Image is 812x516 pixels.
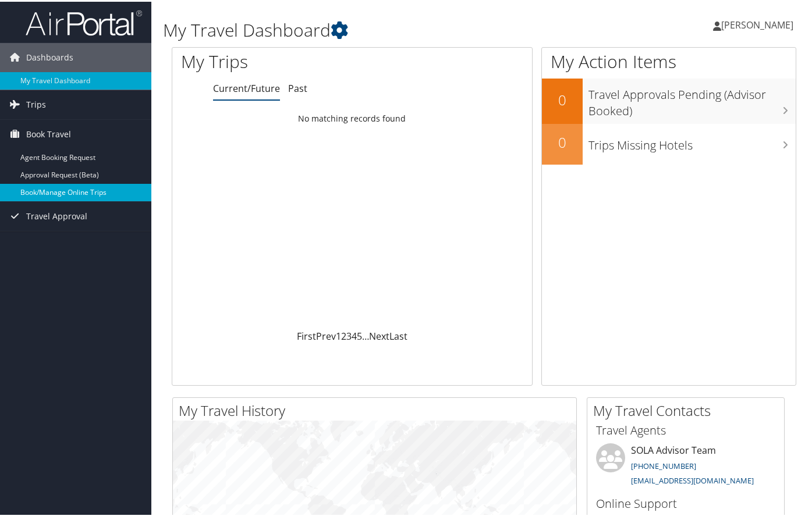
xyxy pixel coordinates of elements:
[26,118,71,147] span: Book Travel
[588,130,796,152] h3: Trips Missing Hotels
[179,399,576,419] h2: My Travel History
[721,17,793,30] span: [PERSON_NAME]
[352,328,357,341] a: 4
[590,442,781,489] li: SOLA Advisor Team
[542,88,583,108] h2: 0
[389,328,407,341] a: Last
[362,328,369,341] span: …
[163,16,591,41] h1: My Travel Dashboard
[542,131,583,151] h2: 0
[316,328,336,341] a: Prev
[297,328,316,341] a: First
[596,421,775,437] h3: Travel Agents
[26,88,46,118] span: Trips
[593,399,784,419] h2: My Travel Contacts
[542,122,796,163] a: 0Trips Missing Hotels
[631,459,696,469] a: [PHONE_NUMBER]
[346,328,352,341] a: 3
[26,200,87,229] span: Travel Approval
[369,328,389,341] a: Next
[713,6,805,41] a: [PERSON_NAME]
[26,41,73,70] span: Dashboards
[336,328,341,341] a: 1
[26,8,142,35] img: airportal-logo.png
[542,77,796,122] a: 0Travel Approvals Pending (Advisor Booked)
[213,80,280,93] a: Current/Future
[357,328,362,341] a: 5
[181,48,373,72] h1: My Trips
[288,80,307,93] a: Past
[588,79,796,118] h3: Travel Approvals Pending (Advisor Booked)
[542,48,796,72] h1: My Action Items
[341,328,346,341] a: 2
[631,474,754,484] a: [EMAIL_ADDRESS][DOMAIN_NAME]
[596,494,775,510] h3: Online Support
[172,106,532,127] td: No matching records found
